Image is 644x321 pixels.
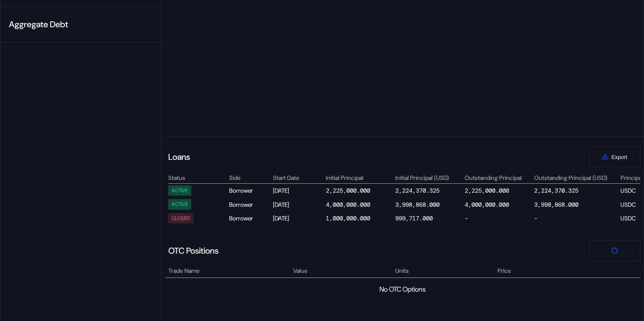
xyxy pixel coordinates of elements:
[395,214,433,222] div: 999,717.000
[326,214,370,222] div: 1,000,000.000
[172,215,190,221] div: CLOSED
[465,213,533,223] div: -
[395,201,440,208] div: 3,998,868.000
[326,174,394,182] div: Initial Principal
[172,188,188,194] div: ACTIVE
[497,266,511,275] span: Price
[612,154,627,160] span: Export
[168,174,228,182] div: Status
[6,15,156,33] div: Aggregate Debt
[229,199,272,209] div: Borrower
[534,201,578,208] div: 3,998,868.000
[168,266,200,275] span: Trade Name
[534,174,619,182] div: Outstanding Principal (USD)
[172,201,188,207] div: ACTIVE
[229,174,272,182] div: Side
[395,266,409,275] span: Units
[534,187,578,194] div: 2,224,370.325
[273,174,324,182] div: Start Date
[465,201,509,208] div: 4,000,000.000
[168,245,218,256] div: OTC Positions
[395,187,440,194] div: 2,224,370.325
[273,199,324,209] div: [DATE]
[379,285,425,294] div: No OTC Options
[273,213,324,223] div: [DATE]
[534,213,619,223] div: -
[229,185,272,196] div: Borrower
[465,187,509,194] div: 2,225,000.000
[326,201,370,208] div: 4,000,000.000
[229,213,272,223] div: Borrower
[589,147,640,167] button: Export
[326,187,370,194] div: 2,225,000.000
[293,266,308,275] span: Value
[168,151,190,162] div: Loans
[465,174,533,182] div: Outstanding Principal
[273,185,324,196] div: [DATE]
[395,174,463,182] div: Initial Principal (USD)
